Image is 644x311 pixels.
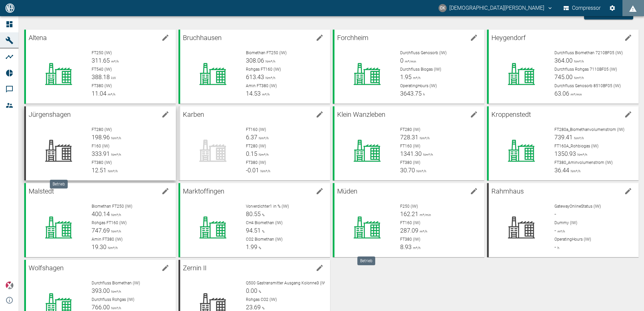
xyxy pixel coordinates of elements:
[246,227,261,234] span: 94.51
[422,153,433,157] span: Nm³/h
[92,243,106,250] span: 19.30
[159,31,172,44] button: edit machine
[106,246,118,250] span: Nm³/h
[246,204,289,209] span: Vorverdichter1 in % (IW)
[333,30,484,104] a: Forchheimedit machineDurchfluss Genosorb (IW)0m³/minDurchfluss Biogas (IW)1.95m³/hOperatingHours ...
[183,110,204,118] span: Karben
[556,230,565,233] span: m³/h
[110,213,121,217] span: Nm³/h
[110,76,116,80] span: kW
[554,210,556,217] span: -
[92,67,112,72] span: FT540 (IW)
[400,134,418,141] span: 728.31
[569,93,582,96] span: m³/min
[400,144,420,148] span: FT160 (IW)
[400,67,441,72] span: Durchfluss Biogas (IW)
[50,180,68,188] div: Betrieb
[92,167,106,174] span: 12.51
[554,150,576,157] span: 1350.93
[554,160,613,165] span: FT380_Aminvolumenstrom (IW)
[92,297,134,302] span: Durchfluss Rohgas (IW)
[554,243,556,250] span: -
[313,184,326,198] button: edit machine
[333,106,484,180] a: Klein Wanzlebenedit machineFT280 (IW)728.31Nm³/hFT160 (IW)1341.30Nm³/hFT380 (IW)30.70Nm³/h
[487,106,639,180] a: Kroppenstedtedit machineFT280a_Biomethanvolumenstrom (IW)739.41Nm³/hFT160A_Rohbiogas (IW)1350.93N...
[573,136,584,140] span: Nm³/h
[92,304,110,311] span: 766.00
[554,50,623,55] span: Durchfluss Biomethan 7210BF05 (IW)
[554,144,599,148] span: FT160A_Rohbiogas (IW)
[5,281,13,289] img: Xplore Logo
[573,60,584,63] span: Nm³/h
[29,264,64,272] span: Wolfshagen
[400,160,420,165] span: FT380 (IW)
[92,227,110,234] span: 747.69
[554,227,556,234] span: -
[554,134,573,141] span: 739.41
[418,136,429,140] span: Nm³/h
[179,106,330,180] a: Karbenedit machineFT160 (IW)6.37Nm³/hFT280 (IW)0.15Nm³/hFT380 (IW)-0.01Nm³/h
[554,83,621,88] span: Durchfluss Genosorb 8510BF05 (IW)
[92,73,110,80] span: 388.18
[246,90,261,97] span: 14.53
[246,134,257,141] span: 6.37
[261,213,264,217] span: %
[438,2,554,14] button: christian.kraft@arcanum-energy.de
[621,184,635,198] button: edit machine
[313,261,326,275] button: edit machine
[554,73,573,80] span: 745.00
[554,90,569,97] span: 63.06
[183,264,206,272] span: Zernin II
[337,187,357,195] span: Müden
[554,57,573,64] span: 364.00
[261,93,269,96] span: m³/h
[110,306,121,310] span: Nm³/h
[106,93,115,96] span: m³/h
[183,34,222,42] span: Bruchhausen
[400,127,420,132] span: FT280 (IW)
[400,227,418,234] span: 287.09
[491,110,531,118] span: Kroppenstedt
[110,230,121,233] span: Nm³/h
[261,230,264,233] span: %
[400,83,437,88] span: OperatingHours (IW)
[415,169,426,173] span: Nm³/h
[418,230,427,233] span: m³/h
[92,134,110,141] span: 198.96
[333,183,484,257] a: Müdenedit machineF250 (IW)162.21m³/minFT160 (IW)287.09m³/hFT380 (IW)8.93m³/h
[92,220,127,225] span: Rohgas FT160 (IW)
[400,57,404,64] span: 0
[264,76,275,80] span: Nm³/h
[24,30,176,104] a: Altenaedit machineFT250 (IW)311.65m³/hFT540 (IW)388.18kWFT380 (IW)11.04m³/h
[412,76,420,80] span: m³/h
[29,34,47,42] span: Altena
[159,108,172,121] button: edit machine
[400,167,415,174] span: 30.70
[92,57,110,64] span: 311.65
[246,144,266,148] span: FT280 (IW)
[400,90,422,97] span: 3643.75
[29,187,54,195] span: Malstedt
[357,256,375,265] div: Betrieb
[246,220,283,225] span: CH4 Biomethan (IW)
[337,34,368,42] span: Forchheim
[621,108,635,121] button: edit machine
[159,184,172,198] button: edit machine
[554,237,591,242] span: OperatingHours (IW)
[467,184,481,198] button: edit machine
[246,304,261,311] span: 23.69
[92,144,109,148] span: F160 (IW)
[24,183,176,257] a: Malstedtedit machineBiomethan FT250 (IW)400.14Nm³/hRohgas FT160 (IW)747.69Nm³/hAmin FT380 (IW)19....
[259,169,270,173] span: Nm³/h
[313,31,326,44] button: edit machine
[554,204,601,209] span: GatewayOnlineStatus (IW)
[400,237,420,242] span: FT380 (IW)
[569,169,580,173] span: Nm³/h
[400,50,447,55] span: Durchfluss Genosorb (IW)
[92,150,110,157] span: 333.91
[487,183,639,257] a: Rahmhausedit machineGatewayOnlineStatus (IW)-Dummy (IW)-m³/hOperatingHours (IW)-h
[400,220,420,225] span: FT160 (IW)
[606,2,618,14] button: Einstellungen
[556,246,559,250] span: h
[422,93,425,96] span: h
